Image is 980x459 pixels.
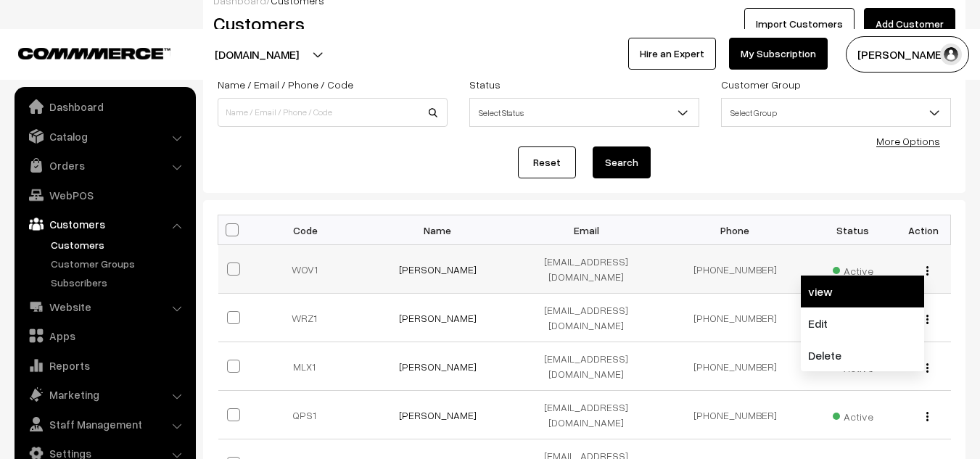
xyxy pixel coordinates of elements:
[940,44,962,65] img: user
[18,123,191,149] a: Catalog
[213,12,574,35] h2: Customers
[926,266,928,276] img: Menu
[255,342,363,391] td: MLX1
[18,381,191,408] a: Marketing
[801,339,924,371] a: Delete
[18,211,191,237] a: Customers
[512,215,661,245] th: Email
[18,323,191,349] a: Apps
[661,342,810,391] td: [PHONE_NUMBER]
[810,215,897,245] th: Status
[399,409,477,421] a: [PERSON_NAME]
[876,135,940,147] a: More Options
[926,363,928,373] img: Menu
[218,98,448,127] input: Name / Email / Phone / Code
[744,8,855,40] a: Import Customers
[363,215,512,245] th: Name
[469,77,501,92] label: Status
[801,276,924,307] a: view
[470,100,699,125] span: Select Status
[512,245,661,294] td: [EMAIL_ADDRESS][DOMAIN_NAME]
[18,182,191,208] a: WebPOS
[399,263,477,276] a: [PERSON_NAME]
[926,412,928,421] img: Menu
[18,294,191,320] a: Website
[864,8,955,40] a: Add Customer
[255,294,363,342] td: WRZ1
[801,307,924,339] a: Edit
[518,146,576,178] a: Reset
[661,294,810,342] td: [PHONE_NUMBER]
[255,245,363,294] td: WOV1
[255,391,363,439] td: QPS1
[255,215,363,245] th: Code
[661,215,810,245] th: Phone
[218,77,353,92] label: Name / Email / Phone / Code
[833,405,873,424] span: Active
[512,294,661,342] td: [EMAIL_ADDRESS][DOMAIN_NAME]
[18,411,191,437] a: Staff Management
[846,36,969,73] button: [PERSON_NAME]…
[399,360,477,373] a: [PERSON_NAME]
[47,275,191,290] a: Subscribers
[469,98,699,127] span: Select Status
[661,391,810,439] td: [PHONE_NUMBER]
[722,100,950,125] span: Select Group
[18,352,191,379] a: Reports
[47,237,191,252] a: Customers
[512,391,661,439] td: [EMAIL_ADDRESS][DOMAIN_NAME]
[399,312,477,324] a: [PERSON_NAME]
[628,38,716,70] a: Hire an Expert
[729,38,828,70] a: My Subscription
[18,152,191,178] a: Orders
[18,44,145,61] a: COMMMERCE
[897,215,951,245] th: Action
[721,98,951,127] span: Select Group
[721,77,801,92] label: Customer Group
[47,256,191,271] a: Customer Groups
[164,36,350,73] button: [DOMAIN_NAME]
[18,94,191,120] a: Dashboard
[593,146,651,178] button: Search
[512,342,661,391] td: [EMAIL_ADDRESS][DOMAIN_NAME]
[833,260,873,278] span: Active
[661,245,810,294] td: [PHONE_NUMBER]
[18,48,170,59] img: COMMMERCE
[926,315,928,324] img: Menu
